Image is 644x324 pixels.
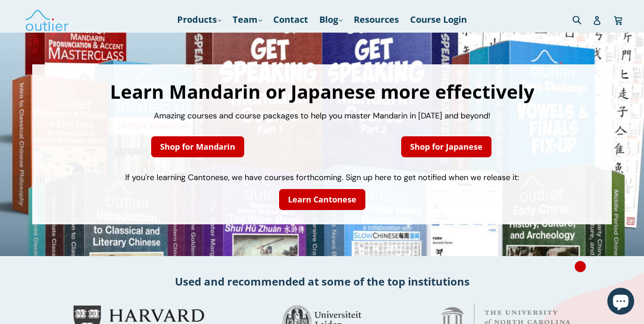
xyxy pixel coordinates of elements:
span: Amazing courses and course packages to help you master Mandarin in [DATE] and beyond! [154,110,491,121]
a: Shop for Mandarin [151,136,244,157]
a: Team [228,12,267,28]
input: Search [570,10,595,29]
a: Products [173,12,226,28]
a: Resources [349,12,403,28]
h1: Learn Mandarin or Japanese more effectively [41,82,603,101]
img: Outlier Linguistics [25,7,69,33]
inbox-online-store-chat: Shopify online store chat [605,288,637,317]
a: Learn Cantonese [279,189,365,210]
span: If you're learning Cantonese, we have courses forthcoming. Sign up here to get notified when we r... [125,172,519,183]
a: Blog [315,12,347,28]
a: Course Login [406,12,471,28]
a: Shop for Japanese [401,136,491,157]
a: Contact [269,12,313,28]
